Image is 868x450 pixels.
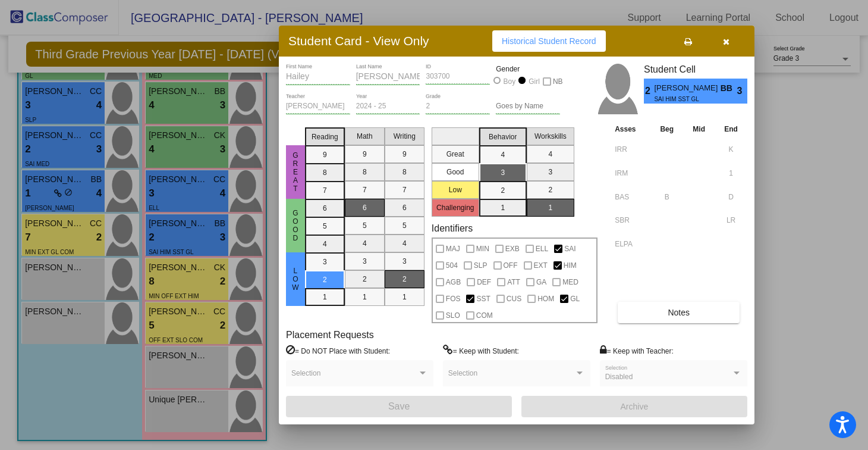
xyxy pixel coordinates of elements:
[644,84,654,98] span: 2
[286,345,390,357] label: = Do NOT Place with Student:
[536,275,546,289] span: GA
[654,82,720,95] span: [PERSON_NAME]
[496,64,560,74] mat-label: Gender
[474,258,488,273] span: SLP
[612,123,650,136] th: Asses
[426,73,490,81] input: Enter ID
[615,164,647,182] input: assessment
[600,345,674,357] label: = Keep with Teacher:
[521,396,747,417] button: Archive
[446,258,458,273] span: 504
[650,123,683,136] th: Beg
[615,140,647,158] input: assessment
[621,402,649,411] span: Archive
[286,102,350,111] input: teacher
[534,258,548,273] span: EXT
[492,30,606,52] button: Historical Student Record
[290,151,301,193] span: Great
[432,223,473,234] label: Identifiers
[446,275,461,289] span: AGB
[388,401,410,411] span: Save
[446,242,460,256] span: MAJ
[654,95,712,104] span: SAI HIM SST GL
[496,102,560,111] input: goes by name
[507,292,521,306] span: CUS
[286,329,374,340] label: Placement Requests
[476,308,493,323] span: COM
[683,123,715,136] th: Mid
[605,373,633,381] span: Disabled
[502,36,596,46] span: Historical Student Record
[476,292,490,306] span: SST
[564,258,577,273] span: HIM
[715,123,747,136] th: End
[290,209,301,242] span: Good
[737,84,747,98] span: 3
[537,292,554,306] span: HOM
[446,308,460,323] span: SLO
[668,308,690,317] span: Notes
[477,275,491,289] span: DEF
[615,235,647,253] input: assessment
[288,33,429,48] h3: Student Card - View Only
[286,396,512,417] button: Save
[618,302,740,323] button: Notes
[426,102,490,111] input: grade
[446,292,461,306] span: FOS
[443,345,519,357] label: = Keep with Student:
[504,258,518,273] span: OFF
[615,211,647,229] input: assessment
[553,74,563,89] span: NB
[644,64,747,75] h3: Student Cell
[476,242,489,256] span: MIN
[503,76,516,87] div: Boy
[507,275,520,289] span: ATT
[562,275,578,289] span: MED
[536,242,548,256] span: ELL
[356,102,420,111] input: year
[528,76,540,87] div: Girl
[721,82,737,95] span: BB
[570,292,580,306] span: GL
[564,242,575,256] span: SAI
[290,267,301,292] span: Low
[615,188,647,206] input: assessment
[505,242,520,256] span: EXB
